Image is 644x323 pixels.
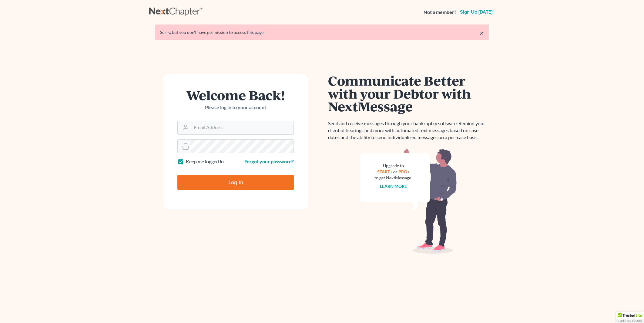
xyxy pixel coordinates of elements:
[177,89,294,102] h1: Welcome Back!
[328,74,489,113] h1: Communicate Better with your Debtor with NextMessage
[177,175,294,190] input: Log In
[160,29,484,35] div: Sorry, but you don't have permission to access this page
[360,148,457,254] img: nextmessage_bg-59042aed3d76b12b5cd301f8e5b87938c9018125f34e5fa2b7a6b67550977c72.svg
[244,158,294,164] a: Forgot your password?
[377,169,392,174] a: START+
[374,163,412,169] div: Upgrade to
[380,184,407,189] a: Learn more
[424,9,456,16] strong: Not a member?
[328,120,489,141] p: Send and receive messages through your bankruptcy software. Remind your client of hearings and mo...
[480,29,484,37] a: ×
[186,158,224,165] label: Keep me logged in
[398,169,410,174] a: PRO+
[459,10,495,15] a: Sign up [DATE]!
[393,169,397,174] span: or
[374,175,412,181] div: to get NextMessage.
[616,312,644,323] div: TrustedSite Certified
[177,104,294,111] p: Please log in to your account
[191,121,293,134] input: Email Address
